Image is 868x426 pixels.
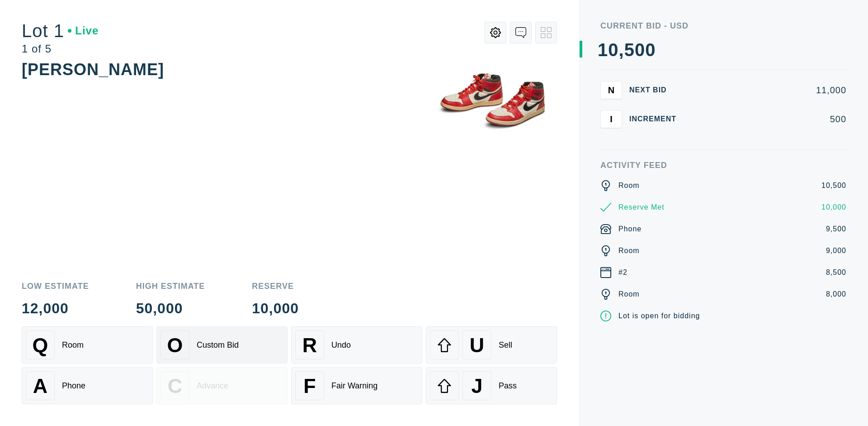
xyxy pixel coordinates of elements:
div: 0 [608,41,618,59]
div: 9,000 [826,245,846,256]
div: Activity Feed [600,161,846,169]
div: 8,000 [826,289,846,300]
button: QRoom [22,326,153,364]
span: F [303,374,316,397]
div: Pass [499,381,517,391]
div: Reserve Met [618,202,665,213]
div: Phone [62,381,85,391]
div: , [619,41,624,222]
div: 8,500 [826,267,846,278]
span: A [33,374,47,397]
span: O [167,334,183,357]
div: Advance [197,381,228,391]
div: 9,500 [826,224,846,235]
div: Low Estimate [22,282,89,290]
div: Room [618,245,640,256]
button: CAdvance [156,367,288,404]
div: Custom Bid [197,340,239,350]
div: Lot 1 [22,22,99,40]
div: 1 [598,41,608,59]
span: N [608,85,614,95]
div: 0 [645,41,656,59]
div: #2 [618,267,627,278]
div: Room [62,340,84,350]
div: Undo [331,340,351,350]
div: 12,000 [22,301,89,316]
div: Room [618,289,640,300]
div: Lot is open for bidding [618,311,700,321]
div: 10,500 [821,180,846,191]
div: 5 [624,41,635,59]
button: FFair Warning [291,367,422,404]
div: [PERSON_NAME] [22,60,164,79]
button: I [600,110,622,128]
button: USell [426,326,557,364]
div: Live [68,25,99,36]
button: RUndo [291,326,422,364]
div: 0 [635,41,645,59]
span: Q [33,334,48,357]
div: Fair Warning [331,381,377,391]
div: Increment [629,115,684,123]
button: APhone [22,367,153,404]
span: J [471,374,482,397]
span: R [302,334,317,357]
div: Phone [618,224,642,235]
button: OCustom Bid [156,326,288,364]
div: Next Bid [629,86,684,94]
div: Reserve [252,282,299,290]
div: 1 of 5 [22,43,99,54]
div: Current Bid - USD [600,22,846,30]
span: C [168,374,182,397]
button: JPass [426,367,557,404]
div: Sell [499,340,512,350]
div: 11,000 [691,86,846,95]
div: 50,000 [136,301,205,316]
div: High Estimate [136,282,205,290]
div: 10,000 [252,301,299,316]
div: Room [618,180,640,191]
button: N [600,81,622,99]
div: 500 [691,115,846,124]
div: 10,000 [821,202,846,213]
span: I [610,114,613,124]
span: U [470,334,484,357]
